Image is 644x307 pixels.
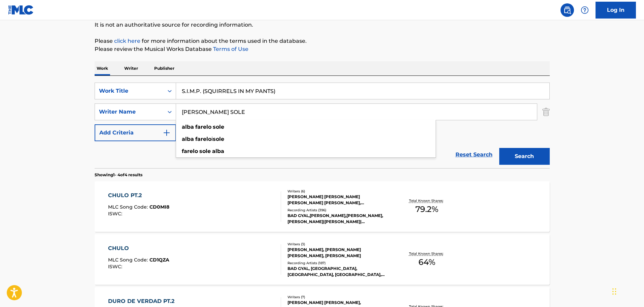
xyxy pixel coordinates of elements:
[499,148,550,165] button: Search
[212,46,248,52] a: Terms of Use
[195,124,211,130] strong: farelo
[108,244,169,252] div: CHULO
[95,124,176,141] button: Add Criteria
[287,213,389,225] div: BAD GYAL,[PERSON_NAME],[PERSON_NAME], [PERSON_NAME]|[PERSON_NAME]|[PERSON_NAME], [PERSON_NAME],[P...
[108,211,124,217] span: ISWC :
[108,257,149,263] span: MLC Song Code :
[108,297,178,305] div: DURO DE VERDAD PT.2
[452,147,496,162] a: Reset Search
[581,6,589,14] img: help
[287,266,389,278] div: BAD GYAL, [GEOGRAPHIC_DATA], [GEOGRAPHIC_DATA], [GEOGRAPHIC_DATA], [GEOGRAPHIC_DATA]
[163,129,171,137] img: 9d2ae6d4665cec9f34b9.svg
[287,194,389,206] div: [PERSON_NAME] [PERSON_NAME] [PERSON_NAME] [PERSON_NAME], [PERSON_NAME], [PERSON_NAME], [PERSON_NA...
[542,103,550,120] img: Delete Criterion
[95,61,110,75] p: Work
[409,198,445,203] p: Total Known Shares:
[287,295,389,300] div: Writers ( 7 )
[211,136,213,142] span: i
[287,242,389,247] div: Writers ( 3 )
[182,148,198,154] strong: farelo
[415,203,438,215] span: 79.2 %
[287,208,389,213] div: Recording Artists ( 396 )
[99,87,160,95] div: Work Title
[149,204,169,210] span: CD0MI8
[561,3,574,17] a: Public Search
[108,191,169,199] div: CHULO PT.2
[95,181,550,232] a: CHULO PT.2MLC Song Code:CD0MI8ISWC:Writers (6)[PERSON_NAME] [PERSON_NAME] [PERSON_NAME] [PERSON_N...
[95,234,550,285] a: CHULOMLC Song Code:CD1QZAISWC:Writers (3)[PERSON_NAME], [PERSON_NAME] [PERSON_NAME], [PERSON_NAME...
[95,37,550,45] p: Please for more information about the terms used in the database.
[213,124,224,130] strong: sole
[287,247,389,259] div: [PERSON_NAME], [PERSON_NAME] [PERSON_NAME], [PERSON_NAME]
[152,61,176,75] p: Publisher
[199,148,211,154] strong: sole
[95,45,550,53] p: Please review the Musical Works Database
[610,275,644,307] iframe: Chat Widget
[287,189,389,194] div: Writers ( 6 )
[612,281,616,302] div: Drag
[114,38,140,44] a: click here
[108,264,124,270] span: ISWC :
[409,251,445,256] p: Total Known Shares:
[108,204,149,210] span: MLC Song Code :
[8,5,34,15] img: MLC Logo
[287,260,389,266] div: Recording Artists ( 187 )
[418,256,435,268] span: 64 %
[578,3,591,17] div: Help
[95,21,550,29] p: It is not an authoritative source for recording information.
[95,172,142,178] p: Showing 1 - 4 of 4 results
[99,108,160,116] div: Writer Name
[182,124,194,130] strong: alba
[563,6,571,14] img: search
[122,61,140,75] p: Writer
[213,136,224,142] strong: sole
[212,148,224,154] strong: alba
[195,136,211,142] strong: farelo
[596,2,636,19] a: Log In
[182,136,194,142] strong: alba
[149,257,169,263] span: CD1QZA
[95,83,550,168] form: Search Form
